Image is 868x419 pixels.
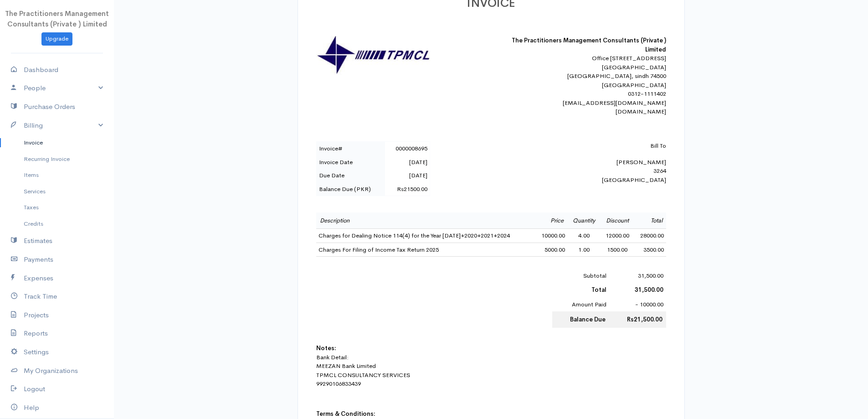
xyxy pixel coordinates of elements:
[634,229,666,243] td: 28000.00
[634,243,666,257] td: 3500.00
[609,297,666,312] td: - 10000.00
[552,269,609,283] td: Subtotal
[507,141,666,184] div: [PERSON_NAME] 3264 [GEOGRAPHIC_DATA]
[567,212,601,229] td: Quantity
[634,212,666,229] td: Total
[635,286,663,294] b: 31,500.00
[316,229,536,243] td: Charges for Dealing Notice 114(4) for the Year [DATE]+2020+2021+2024
[601,212,634,229] td: Discount
[41,32,72,46] a: Upgrade
[552,311,609,328] td: Balance Due
[5,9,109,28] span: The Practitioners Management Consultants (Private ) Limited
[552,297,609,312] td: Amount Paid
[316,142,385,155] td: Invoice#
[567,229,601,243] td: 4.00
[609,311,666,328] td: Rs21,500.00
[385,142,430,155] td: 0000008695
[601,243,634,257] td: 1500.00
[536,243,568,257] td: 5000.00
[567,243,601,257] td: 1.00
[316,243,536,257] td: Charges For Filing of Income Tax Return 2025
[316,344,336,352] b: Notes:
[316,155,385,169] td: Invoice Date
[316,353,666,388] p: Bank Detail: MEEZAN Bank Limited TPMCL CONSULTANCY SERVICES 99290106833439
[507,141,666,150] p: Bill To
[316,410,375,418] b: Terms & Conditions:
[316,169,385,182] td: Due Date
[601,229,634,243] td: 12000.00
[512,36,666,53] b: The Practitioners Management Consultants (Private ) Limited
[507,54,666,116] div: Office [STREET_ADDRESS] [GEOGRAPHIC_DATA] [GEOGRAPHIC_DATA], sindh 74500 [GEOGRAPHIC_DATA] 0312-1...
[536,229,568,243] td: 10000.00
[316,212,536,229] td: Description
[609,269,666,283] td: 31,500.00
[316,182,385,196] td: Balance Due (PKR)
[385,182,430,196] td: Rs21500.00
[591,286,606,294] b: Total
[536,212,568,229] td: Price
[316,36,430,75] img: logo-30862.jpg
[385,169,430,182] td: [DATE]
[385,155,430,169] td: [DATE]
